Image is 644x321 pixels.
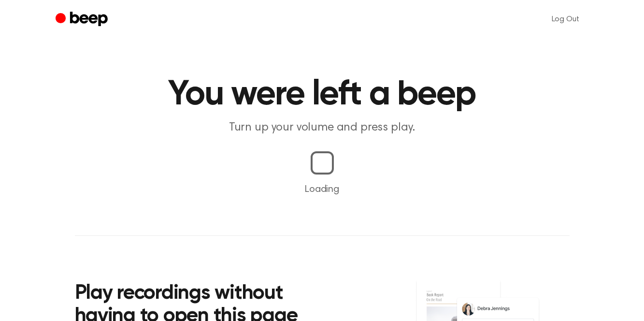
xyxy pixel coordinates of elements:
p: Loading [12,182,632,197]
a: Log Out [542,8,589,31]
h1: You were left a beep [75,77,570,112]
p: Turn up your volume and press play. [137,120,508,136]
a: Beep [56,10,110,29]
